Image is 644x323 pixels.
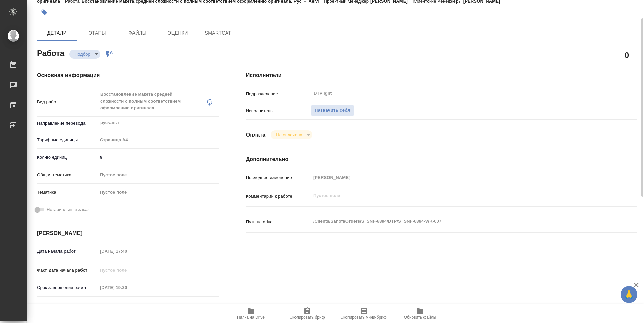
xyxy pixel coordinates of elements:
[98,169,219,181] div: Пустое поле
[37,5,52,20] button: Добавить тэг
[335,304,392,323] button: Скопировать мини-бриф
[246,174,311,181] p: Последнее изменение
[246,91,311,98] p: Подразделение
[311,105,354,116] button: Назначить себя
[623,287,635,302] span: 🙏
[69,50,100,59] div: Подбор
[37,99,98,105] p: Вид работ
[98,246,156,256] input: Пустое поле
[98,152,219,162] input: ✎ Введи что-нибудь
[246,131,266,139] h4: Оплата
[246,71,637,79] h4: Исполнители
[311,173,604,182] input: Пустое поле
[37,154,98,161] p: Кол-во единиц
[37,137,98,143] p: Тарифные единицы
[37,284,98,291] p: Срок завершения работ
[289,315,325,320] span: Скопировать бриф
[98,134,219,146] div: Страница А4
[246,193,311,200] p: Комментарий к работе
[202,29,234,37] span: SmartCat
[37,172,98,178] p: Общая тематика
[100,189,211,196] div: Пустое поле
[98,187,219,198] div: Пустое поле
[100,172,211,178] div: Пустое поле
[37,120,98,127] p: Направление перевода
[237,315,265,320] span: Папка на Drive
[37,47,64,59] h2: Работа
[315,107,350,114] span: Назначить себя
[271,130,312,139] div: Подбор
[81,29,113,37] span: Этапы
[311,216,604,227] textarea: /Clients/Sanofi/Orders/S_SNF-6894/DTP/S_SNF-6894-WK-007
[73,51,92,57] button: Подбор
[246,108,311,114] p: Исполнитель
[392,304,448,323] button: Обновить файлы
[37,248,98,255] p: Дата начала работ
[37,71,219,79] h4: Основная информация
[37,229,219,237] h4: [PERSON_NAME]
[41,29,73,37] span: Детали
[246,219,311,225] p: Путь на drive
[279,304,335,323] button: Скопировать бриф
[37,189,98,196] p: Тематика
[121,29,154,37] span: Файлы
[37,267,98,274] p: Факт. дата начала работ
[162,29,194,37] span: Оценки
[274,132,304,138] button: Не оплачена
[340,315,386,320] span: Скопировать мини-бриф
[625,49,629,61] h2: 0
[47,206,89,213] span: Нотариальный заказ
[621,286,637,303] button: 🙏
[98,265,156,275] input: Пустое поле
[223,304,279,323] button: Папка на Drive
[246,155,637,164] h4: Дополнительно
[98,283,156,293] input: Пустое поле
[404,315,436,320] span: Обновить файлы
